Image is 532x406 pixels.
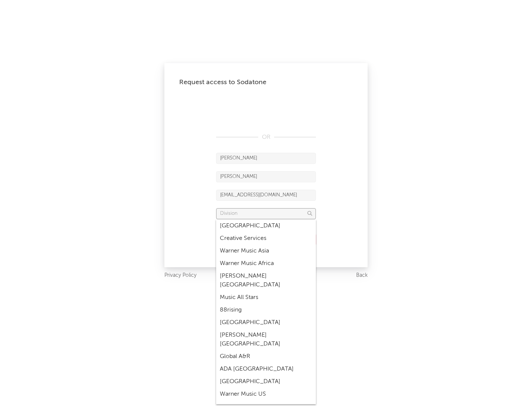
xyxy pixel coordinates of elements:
[216,257,316,270] div: Warner Music Africa
[216,153,316,164] input: First Name
[216,190,316,201] input: Email
[216,291,316,304] div: Music All Stars
[216,316,316,329] div: [GEOGRAPHIC_DATA]
[216,304,316,316] div: 88rising
[179,78,353,87] div: Request access to Sodatone
[164,271,197,280] a: Privacy Policy
[216,375,316,388] div: [GEOGRAPHIC_DATA]
[216,270,316,291] div: [PERSON_NAME] [GEOGRAPHIC_DATA]
[216,388,316,400] div: Warner Music US
[216,363,316,375] div: ADA [GEOGRAPHIC_DATA]
[356,271,368,280] a: Back
[216,171,316,182] input: Last Name
[216,220,316,232] div: [GEOGRAPHIC_DATA]
[216,245,316,257] div: Warner Music Asia
[216,350,316,363] div: Global A&R
[216,232,316,245] div: Creative Services
[216,208,316,219] input: Division
[216,133,316,142] div: OR
[216,329,316,350] div: [PERSON_NAME] [GEOGRAPHIC_DATA]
